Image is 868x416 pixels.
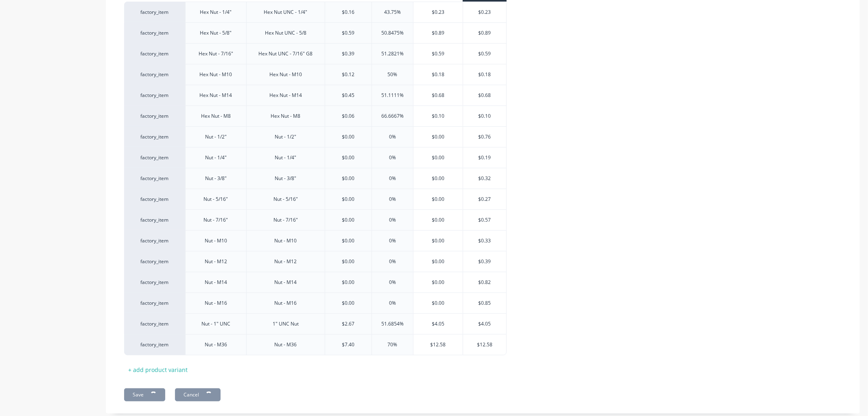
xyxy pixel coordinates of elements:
div: $0.27 [463,189,507,209]
div: 51.1111% [372,85,413,106]
div: $0.59 [463,44,507,64]
div: Nut - 1/4" [196,152,236,163]
div: $2.67 [325,314,372,334]
div: $0.76 [463,127,507,147]
div: 0% [372,147,413,168]
div: $0.00 [413,210,463,230]
div: $0.45 [325,85,372,106]
div: $0.00 [325,127,372,147]
div: Hex Nut UNC - 7/16" G8 [252,48,319,59]
div: $0.59 [413,44,463,64]
div: factory_item [132,50,177,57]
div: factory_item [132,175,177,182]
div: factory_itemNut - M12Nut - M12$0.000%$0.00$0.39 [124,251,507,272]
div: $0.00 [413,231,463,251]
div: $0.00 [413,168,463,189]
div: Nut - 1/2" [196,132,236,142]
div: 51.2821% [372,44,413,64]
div: $0.39 [463,251,507,272]
div: factory_itemNut - M10Nut - M10$0.000%$0.00$0.33 [124,230,507,251]
div: Nut - 1" UNC [195,319,237,329]
div: factory_item [132,237,177,244]
div: factory_itemNut - 1/4"Nut - 1/4"$0.000%$0.00$0.19 [124,147,507,168]
div: 50% [372,64,413,85]
div: factory_itemNut - 1" UNC1" UNC Nut$2.6751.6854%$4.05$4.05 [124,313,507,334]
div: factory_itemNut - 5/16"Nut - 5/16"$0.000%$0.00$0.27 [124,189,507,209]
div: 0% [372,210,413,230]
div: $0.00 [325,147,372,168]
div: Nut - 5/16" [265,194,306,205]
div: factory_itemNut - 7/16"Nut - 7/16"$0.000%$0.00$0.57 [124,209,507,230]
div: Hex Nut - M10 [193,69,239,80]
div: factory_item [132,216,177,224]
div: factory_item [132,258,177,265]
div: 50.8475% [372,23,413,43]
div: $12.58 [463,335,507,355]
div: 1" UNC Nut [265,319,306,329]
div: Nut - M36 [265,339,306,350]
div: $0.00 [325,293,372,313]
div: $0.16 [325,2,372,22]
div: Hex Nut UNC - 5/8 [258,28,313,38]
div: factory_item [132,299,177,307]
div: Nut - 7/16" [196,215,236,225]
div: 0% [372,127,413,147]
div: Nut - 3/8" [196,173,236,184]
div: Nut - M10 [265,236,306,246]
div: Nut - M12 [265,256,306,267]
div: $0.59 [325,23,372,43]
div: $0.33 [463,231,507,251]
div: $0.68 [463,85,507,106]
div: $0.39 [325,44,372,64]
div: $0.82 [463,272,507,293]
div: Nut - 5/16" [196,194,236,205]
div: Hex Nut - 1/4" [194,7,238,18]
div: factory_item [132,29,177,37]
div: $0.57 [463,210,507,230]
div: Hex Nut - M10 [263,69,308,80]
div: $0.68 [413,85,463,106]
div: $4.05 [413,314,463,334]
div: Hex Nut UNC - 1/4" [258,7,314,18]
div: Nut - M14 [196,277,236,288]
div: factory_item [132,71,177,78]
div: factory_item [132,154,177,161]
div: $0.12 [325,64,372,85]
div: 0% [372,293,413,313]
div: $7.40 [325,335,372,355]
div: Nut - M16 [265,298,306,308]
div: Hex Nut - M8 [265,111,307,121]
div: Hex Nut - M14 [263,90,308,101]
div: $0.18 [413,64,463,85]
div: Hex Nut - M14 [193,90,239,101]
div: Hex Nut - 5/8" [194,28,238,38]
div: $0.00 [413,189,463,209]
div: 0% [372,168,413,189]
div: $0.00 [413,127,463,147]
div: factory_item [132,133,177,141]
div: factory_item [132,341,177,348]
div: $0.06 [325,106,372,126]
div: Hex Nut - M8 [195,111,237,121]
div: 0% [372,189,413,209]
div: 70% [372,335,413,355]
div: $0.00 [413,272,463,293]
div: factory_itemNut - M14Nut - M14$0.000%$0.00$0.82 [124,272,507,293]
div: factory_itemHex Nut - M10Hex Nut - M10$0.1250%$0.18$0.18 [124,64,507,85]
div: factory_itemNut - 3/8"Nut - 3/8"$0.000%$0.00$0.32 [124,168,507,189]
div: $0.00 [325,210,372,230]
div: $0.10 [463,106,507,126]
div: Nut - M12 [196,256,236,267]
div: $0.00 [413,251,463,272]
div: factory_itemHex Nut - 7/16"Hex Nut UNC - 7/16" G8$0.3951.2821%$0.59$0.59 [124,43,507,64]
div: 0% [372,251,413,272]
div: factory_item [132,112,177,120]
div: $0.00 [413,147,463,168]
div: $0.23 [463,2,507,22]
div: 51.6854% [372,314,413,334]
div: $0.00 [325,189,372,209]
div: factory_item [132,320,177,328]
div: $0.89 [413,23,463,43]
div: factory_item [132,92,177,99]
div: + add product variant [124,363,192,376]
